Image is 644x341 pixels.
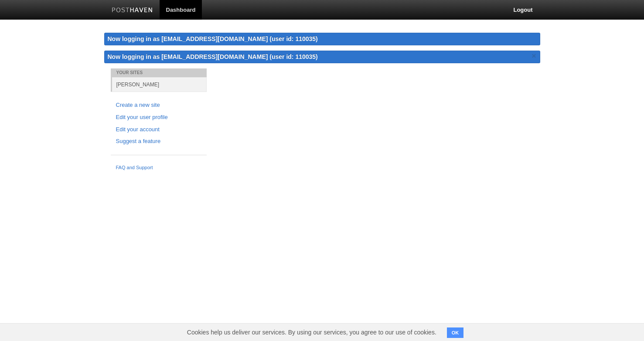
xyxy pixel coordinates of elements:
[116,125,201,134] a: Edit your account
[116,101,201,110] a: Create a new site
[178,324,445,341] span: Cookies help us deliver our services. By using our services, you agree to our use of cookies.
[447,327,464,338] button: OK
[108,53,318,60] span: Now logging in as [EMAIL_ADDRESS][DOMAIN_NAME] (user id: 110035)
[116,113,201,122] a: Edit your user profile
[112,77,207,92] a: [PERSON_NAME]
[116,164,201,172] a: FAQ and Support
[111,68,207,77] li: Your Sites
[116,137,201,146] a: Suggest a feature
[112,7,153,14] img: Posthaven-bar
[530,51,538,61] a: ×
[104,33,540,45] div: Now logging in as [EMAIL_ADDRESS][DOMAIN_NAME] (user id: 110035)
